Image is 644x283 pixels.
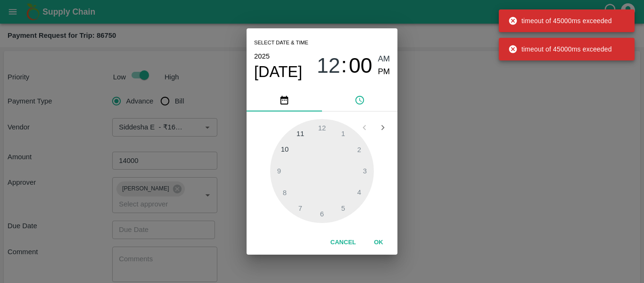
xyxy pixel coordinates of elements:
button: pick date [247,89,322,111]
button: [DATE] [254,62,302,81]
button: pick time [322,89,397,111]
button: 2025 [254,50,270,62]
button: AM [378,53,390,66]
button: 12 [317,53,340,78]
span: 00 [349,53,372,78]
div: timeout of 45000ms exceeded [508,12,612,29]
span: : [341,53,347,78]
button: 00 [349,53,372,78]
button: OK [363,234,394,251]
button: Open next view [374,119,392,137]
span: Select date & time [254,36,308,50]
div: timeout of 45000ms exceeded [508,41,612,58]
span: 12 [317,53,340,78]
button: Cancel [327,234,360,251]
button: PM [378,66,390,78]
